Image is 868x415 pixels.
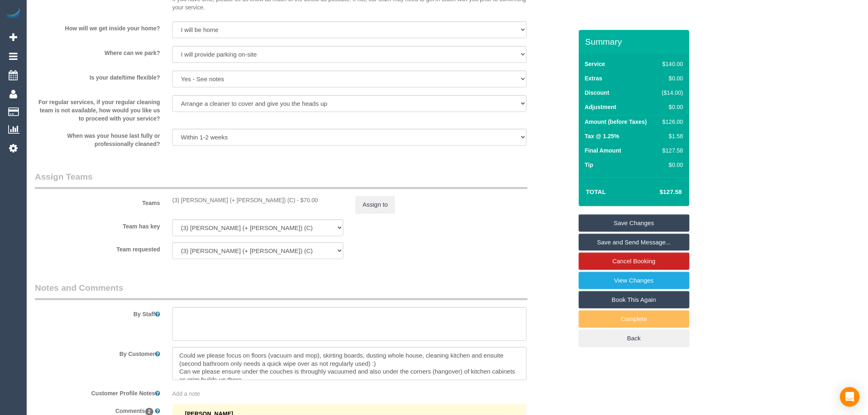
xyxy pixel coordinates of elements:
div: $0.00 [659,161,683,169]
div: ($14.00) [659,89,683,97]
label: By Customer [29,347,166,358]
span: Add a note [172,390,200,397]
div: $0.00 [659,103,683,111]
div: $127.58 [659,146,683,155]
label: Discount [585,89,610,97]
label: By Staff [29,307,166,318]
label: Teams [29,196,166,207]
label: Customer Profile Notes [29,386,166,397]
a: Save and Send Message... [579,234,690,251]
div: 2 hours x $35.00/hour [172,196,343,204]
label: When was your house last fully or professionally cleaned? [29,129,166,148]
a: Back [579,330,690,347]
a: Cancel Booking [579,253,690,270]
a: Save Changes [579,214,690,232]
h3: Summary [585,37,685,46]
label: Adjustment [585,103,617,111]
label: Team has key [29,219,166,230]
label: Service [585,60,605,68]
h4: $127.58 [635,189,682,196]
label: Comments [29,404,166,415]
div: Open Intercom Messenger [840,387,860,407]
div: $0.00 [659,74,683,82]
label: Tax @ 1.25% [585,132,619,140]
label: Where can we park? [29,46,166,57]
div: $140.00 [659,60,683,68]
label: Team requested [29,242,166,253]
img: Automaid Logo [5,8,21,20]
div: $126.00 [659,118,683,126]
a: Book This Again [579,291,690,308]
a: View Changes [579,272,690,289]
label: How will we get inside your home? [29,21,166,32]
button: Assign to [356,196,395,213]
div: $1.58 [659,132,683,140]
label: Extras [585,74,603,82]
label: For regular services, if your regular cleaning team is not available, how would you like us to pr... [29,95,166,123]
label: Is your date/time flexible? [29,71,166,82]
label: Amount (before Taxes) [585,118,647,126]
legend: Notes and Comments [35,282,528,300]
strong: Total [586,188,606,195]
label: Tip [585,161,594,169]
label: Final Amount [585,146,621,155]
legend: Assign Teams [35,171,528,189]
